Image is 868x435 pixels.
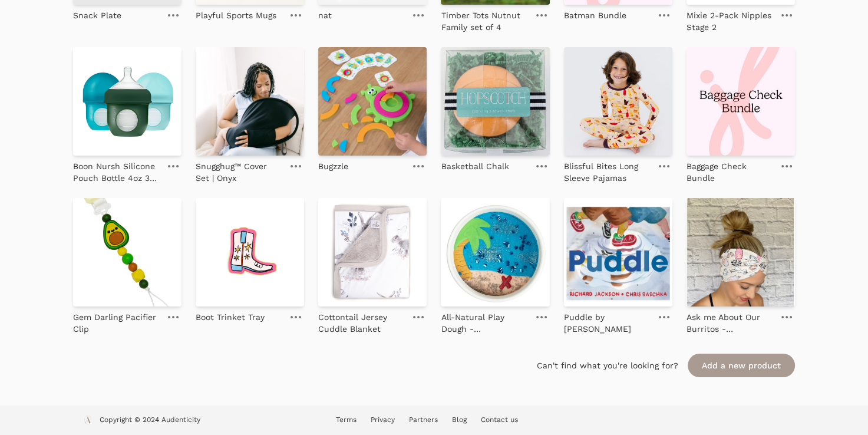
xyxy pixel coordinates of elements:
[537,360,678,371] span: Can't find what you're looking for?
[564,307,651,335] a: Puddle by [PERSON_NAME]
[687,160,774,184] p: Baggage Check Bundle
[196,5,276,21] a: Playful Sports Mugs
[73,198,181,307] img: Gem Darling Pacifier Clip
[318,9,332,21] p: nat
[318,311,405,335] p: Cottontail Jersey Cuddle Blanket
[687,307,774,335] a: Ask me About Our Burritos - [MEDICAL_DATA] Nurse Headband
[73,5,121,21] a: Snack Plate
[564,5,626,21] a: Batman Bundle
[73,47,181,156] img: Boon Nursh Silicone Pouch Bottle 4oz 3 Pack
[100,415,200,427] p: Copyright © 2024 Audenticity
[688,354,795,377] a: Add a new product
[318,198,427,307] img: Cottontail Jersey Cuddle Blanket
[196,307,265,323] a: Boot Trinket Tray
[196,156,283,184] a: Snugghug™ Cover Set | Onyx
[196,311,265,323] p: Boot Trinket Tray
[687,47,795,156] img: Baggage Check Bundle
[564,9,626,21] p: Batman Bundle
[441,9,528,33] p: Timber Tots Nutnut Family set of 4
[564,156,651,184] a: Blissful Bites Long Sleeve Pajamas
[409,416,438,424] a: Partners
[441,156,509,172] a: Basketball Chalk
[73,9,121,21] p: Snack Plate
[481,416,518,424] a: Contact us
[564,47,672,156] img: Blissful Bites Long Sleeve Pajamas
[73,307,160,335] a: Gem Darling Pacifier Clip
[441,198,549,307] img: All-Natural Play Dough - Treasure Island
[318,307,405,335] a: Cottontail Jersey Cuddle Blanket
[687,156,774,184] a: Baggage Check Bundle
[452,416,467,424] a: Blog
[336,416,357,424] a: Terms
[564,311,651,335] p: Puddle by [PERSON_NAME]
[441,5,528,33] a: Timber Tots Nutnut Family set of 4
[73,311,160,335] p: Gem Darling Pacifier Clip
[687,9,774,33] p: Mixie 2-Pack Nipples Stage 2
[318,156,348,172] a: Bugzzle
[73,160,160,184] p: Boon Nursh Silicone Pouch Bottle 4oz 3 Pack
[687,198,795,307] img: Ask me About Our Burritos - NICU Nurse Headband
[196,47,304,156] img: Snugghug™ Cover Set | Onyx
[196,160,283,184] p: Snugghug™ Cover Set | Onyx
[318,160,348,172] p: Bugzzle
[73,156,160,184] a: Boon Nursh Silicone Pouch Bottle 4oz 3 Pack
[441,307,528,335] a: All-Natural Play Dough - [GEOGRAPHIC_DATA]
[687,311,774,335] p: Ask me About Our Burritos - [MEDICAL_DATA] Nurse Headband
[196,198,304,307] img: Boot Trinket Tray
[371,416,395,424] a: Privacy
[441,160,509,172] p: Basketball Chalk
[564,198,672,307] img: Puddle by Richard Jackson
[318,5,332,21] a: nat
[318,47,427,156] img: Bugzzle
[441,47,549,156] img: Basketball Chalk
[687,5,774,33] a: Mixie 2-Pack Nipples Stage 2
[441,311,528,335] p: All-Natural Play Dough - [GEOGRAPHIC_DATA]
[564,160,651,184] p: Blissful Bites Long Sleeve Pajamas
[196,9,276,21] p: Playful Sports Mugs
